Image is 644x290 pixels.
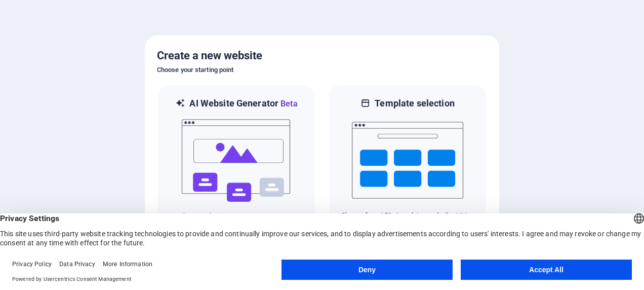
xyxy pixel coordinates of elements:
img: ai [181,110,292,211]
div: Template selectionChoose from 150+ templates and adjust it to you needs. [328,84,487,243]
p: Let the AI Website Generator create a website based on your input. [170,211,303,230]
h6: Choose your starting point [157,64,487,76]
h5: Create a new website [157,48,487,64]
div: AI Website GeneratorBetaaiLet the AI Website Generator create a website based on your input. [157,84,316,243]
h6: AI Website Generator [189,97,297,110]
p: Choose from 150+ templates and adjust it to you needs. [341,211,474,229]
h6: Template selection [375,97,454,110]
span: Beta [278,99,298,108]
